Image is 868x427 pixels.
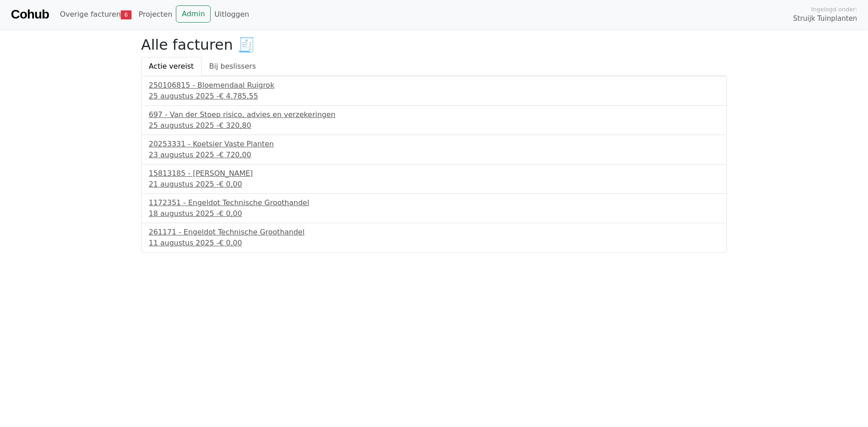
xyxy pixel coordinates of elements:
[219,239,242,247] span: € 0,00
[219,92,258,100] span: € 4.785,55
[149,109,719,120] div: 697 - Van der Stoep risico, advies en verzekeringen
[149,80,719,102] a: 250106815 - Bloemendaal Ruigrok25 augustus 2025 -€ 4.785,55
[149,139,719,160] a: 20253331 - Koetsier Vaste Planten23 augustus 2025 -€ 720,00
[149,179,719,190] div: 21 augustus 2025 -
[56,5,135,23] a: Overige facturen6
[149,227,719,249] a: 261171 - Engeldot Technische Groothandel11 augustus 2025 -€ 0,00
[141,57,202,76] a: Actie vereist
[793,14,857,24] span: Struijk Tuinplanten
[219,180,242,188] span: € 0,00
[149,197,719,219] a: 1172351 - Engeldot Technische Groothandel18 augustus 2025 -€ 0,00
[149,150,719,160] div: 23 augustus 2025 -
[211,5,253,23] a: Uitloggen
[149,208,719,219] div: 18 augustus 2025 -
[219,209,242,218] span: € 0,00
[149,80,719,91] div: 250106815 - Bloemendaal Ruigrok
[135,5,176,23] a: Projecten
[149,139,719,150] div: 20253331 - Koetsier Vaste Planten
[202,57,264,76] a: Bij beslissers
[11,4,49,25] a: Cohub
[149,91,719,102] div: 25 augustus 2025 -
[219,121,251,130] span: € 320,80
[149,168,719,190] a: 15813185 - [PERSON_NAME]21 augustus 2025 -€ 0,00
[149,120,719,131] div: 25 augustus 2025 -
[811,5,857,14] span: Ingelogd onder:
[121,10,131,19] span: 6
[176,5,211,23] a: Admin
[219,150,251,159] span: € 720,00
[149,227,719,238] div: 261171 - Engeldot Technische Groothandel
[149,197,719,208] div: 1172351 - Engeldot Technische Groothandel
[149,238,719,249] div: 11 augustus 2025 -
[141,36,727,53] h2: Alle facturen 🧾
[149,168,719,179] div: 15813185 - [PERSON_NAME]
[149,109,719,131] a: 697 - Van der Stoep risico, advies en verzekeringen25 augustus 2025 -€ 320,80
